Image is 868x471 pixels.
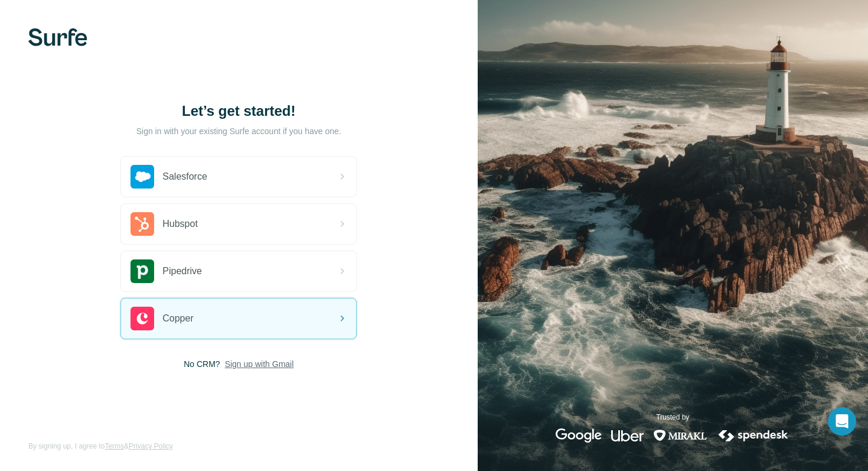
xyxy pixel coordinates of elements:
[184,358,220,370] span: No CRM?
[162,170,207,184] span: Salesforce
[656,412,689,423] p: Trusted by
[162,264,202,278] span: Pipedrive
[611,428,644,443] img: uber's logo
[28,441,173,451] span: By signing up, I agree to &
[162,217,198,231] span: Hubspot
[130,165,154,189] img: salesforce's logo
[653,428,707,443] img: mirakl's logo
[162,311,193,326] span: Copper
[120,102,357,121] h1: Let’s get started!
[136,125,341,137] p: Sign in with your existing Surfe account if you have one.
[225,358,294,370] button: Sign up with Gmail
[130,212,154,236] img: hubspot's logo
[556,428,602,443] img: google's logo
[28,28,87,46] img: Surfe's logo
[130,259,154,283] img: pipedrive's logo
[828,407,856,436] div: Open Intercom Messenger
[105,442,124,450] a: Terms
[130,307,154,330] img: copper's logo
[129,442,173,450] a: Privacy Policy
[717,428,790,443] img: spendesk's logo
